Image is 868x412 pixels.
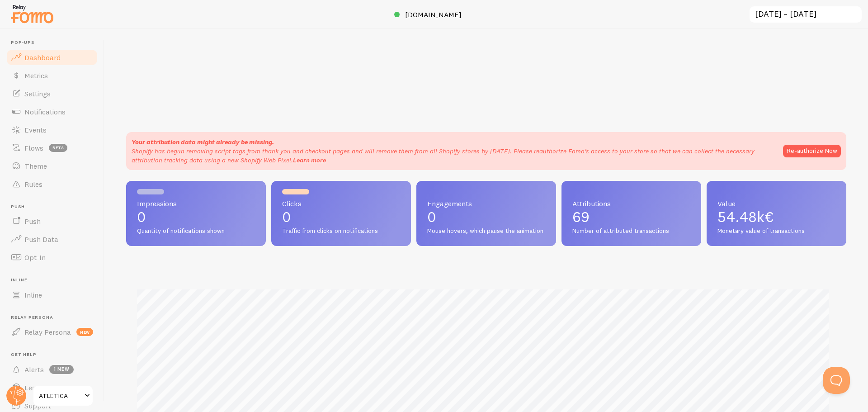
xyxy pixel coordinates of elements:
span: Learn [24,383,43,392]
a: Metrics [5,66,99,85]
span: Rules [24,180,42,189]
a: Alerts 1 new [5,360,99,379]
span: Theme [24,161,47,170]
span: Clicks [282,200,400,207]
span: Attributions [572,200,690,207]
span: Dashboard [24,53,61,62]
span: Monetary value of transactions [717,227,835,235]
p: 0 [282,210,400,224]
a: ATLETICA [33,385,94,407]
span: beta [49,144,67,152]
span: Notifications [24,107,66,116]
span: new [76,328,93,336]
p: Shopify has begun removing script tags from thank you and checkout pages and will remove them fro... [132,147,774,165]
span: Flows [24,143,43,152]
span: Push [24,217,41,226]
iframe: Help Scout Beacon - Open [823,367,850,394]
a: Push [5,212,99,230]
span: Quantity of notifications shown [137,227,255,235]
a: Learn more [293,156,326,164]
span: Opt-In [24,253,46,262]
p: 0 [137,210,255,224]
a: Notifications [5,103,99,121]
span: 1 new [49,365,74,374]
span: Push [11,204,99,210]
a: Rules [5,175,99,193]
span: Mouse hovers, which pause the animation [427,227,545,235]
span: Impressions [137,200,255,207]
span: Inline [11,277,99,283]
span: Relay Persona [24,327,71,336]
span: Get Help [11,352,99,358]
img: fomo-relay-logo-orange.svg [9,2,55,25]
span: Value [717,200,835,207]
span: Number of attributed transactions [572,227,690,235]
span: Pop-ups [11,40,99,46]
span: Traffic from clicks on notifications [282,227,400,235]
span: Push Data [24,235,58,244]
span: Metrics [24,71,48,80]
span: Settings [24,89,51,98]
a: Push Data [5,230,99,248]
button: Re-authorize Now [783,145,841,157]
span: Engagements [427,200,545,207]
a: Flows beta [5,139,99,157]
a: Relay Persona new [5,323,99,341]
a: Events [5,121,99,139]
strong: Your attribution data might already be missing. [132,138,274,146]
span: Events [24,125,47,134]
a: Theme [5,157,99,175]
span: Relay Persona [11,315,99,321]
a: Learn [5,379,99,397]
span: Alerts [24,365,44,374]
a: Dashboard [5,48,99,66]
p: 69 [572,210,690,224]
a: Opt-In [5,248,99,266]
span: ATLETICA [39,390,82,401]
span: 54.48k€ [717,208,774,226]
p: 0 [427,210,545,224]
a: Settings [5,85,99,103]
span: Inline [24,290,42,299]
a: Inline [5,286,99,304]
